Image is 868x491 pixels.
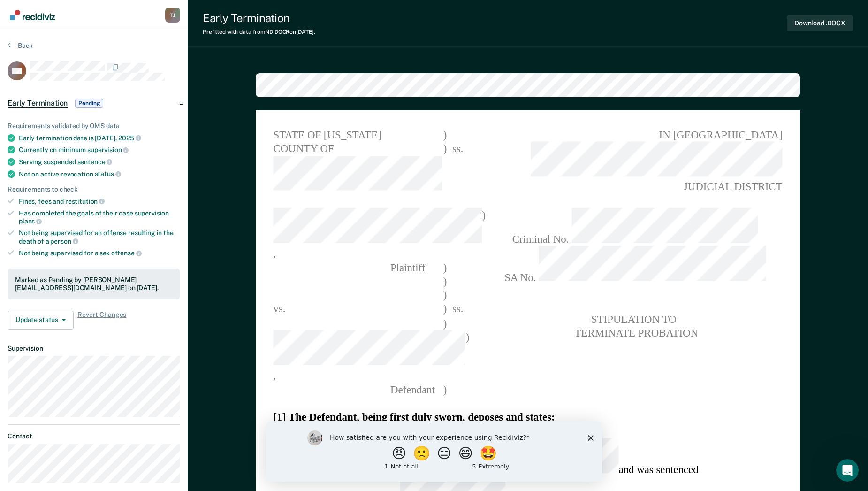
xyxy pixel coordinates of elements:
span: SA No. [488,246,783,284]
span: Plaintiff [273,261,425,273]
span: Defendant [273,383,435,395]
span: ) [466,330,470,382]
div: Prefilled with data from ND DOCR on [DATE] . [203,29,315,35]
span: COUNTY OF [273,142,443,194]
strong: The Defendant, being first duly sworn, deposes and states: [289,411,555,423]
button: Back [8,41,33,50]
dt: Contact [8,432,180,440]
div: Not on active revocation [19,170,180,178]
span: ) [443,261,447,275]
span: person [50,238,78,245]
span: 2025 [118,134,141,142]
span: ) [443,302,447,316]
span: , [273,330,465,382]
iframe: Intercom live chat [836,459,859,482]
span: ) [443,128,447,142]
span: , [273,208,482,260]
span: Revert Changes [77,311,126,330]
span: sentence [77,158,113,166]
span: supervision [87,146,129,153]
img: Recidiviz [10,10,55,20]
span: restitution [65,198,105,205]
button: Profile dropdown button [165,8,180,23]
div: Fines, fees and [19,197,180,206]
div: Early termination date is [DATE], [19,134,180,142]
div: Marked as Pending by [PERSON_NAME][EMAIL_ADDRESS][DOMAIN_NAME] on [DATE]. [15,276,173,292]
span: ) [443,382,447,396]
div: T J [165,8,180,23]
span: ) [482,208,486,260]
span: ) [443,142,447,194]
div: Early Termination [203,11,315,25]
iframe: Survey by Kim from Recidiviz [266,421,602,482]
span: ) [443,288,447,302]
pre: STIPULATION TO TERMINATE PROBATION [488,313,783,340]
span: Early Termination [8,99,68,108]
span: JUDICIAL DISTRICT [488,142,783,194]
div: Serving suspended [19,158,180,166]
dt: Supervision [8,345,180,353]
div: Requirements to check [8,185,180,193]
section: [1] [273,410,782,424]
div: Not being supervised for a sex [19,249,180,257]
span: IN [GEOGRAPHIC_DATA] [488,128,783,142]
button: Update status [8,311,74,330]
div: Has completed the goals of their case supervision [19,209,180,225]
span: ) [443,274,447,288]
div: Not being supervised for an offense resulting in the death of a [19,229,180,245]
div: Requirements validated by OMS data [8,122,180,130]
span: offense [111,249,142,257]
span: plans [19,217,42,225]
span: STATE OF [US_STATE] [273,128,443,142]
span: ) [443,316,447,330]
button: Download .DOCX [787,15,853,31]
span: status [95,170,121,177]
span: ss. [447,302,468,316]
span: Criminal No. [488,208,783,246]
span: vs. [273,303,285,315]
span: Pending [75,99,103,108]
span: ss. [447,142,468,194]
div: Currently on minimum [19,146,180,154]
